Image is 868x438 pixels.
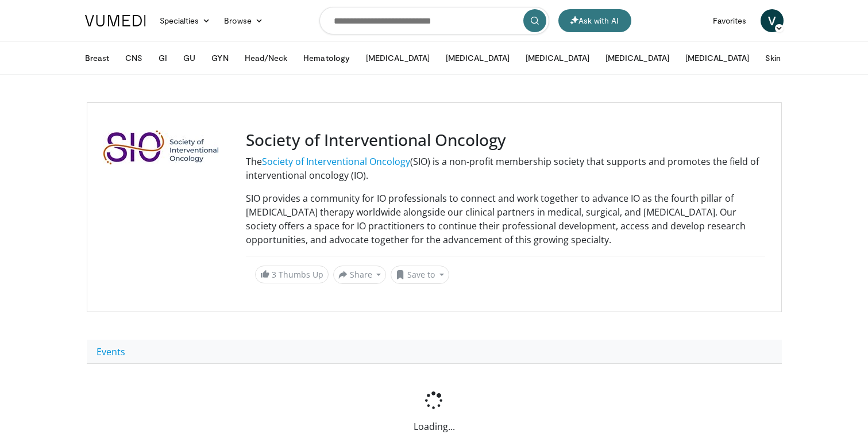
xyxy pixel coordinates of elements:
h3: Society of Interventional Oncology [246,130,765,150]
button: [MEDICAL_DATA] [599,47,676,70]
button: [MEDICAL_DATA] [359,47,437,70]
a: Events [87,340,135,364]
p: Loading... [87,420,782,433]
button: GYN [205,47,235,70]
a: Society of Interventional Oncology [262,155,410,168]
a: 3 Thumbs Up [255,266,329,283]
button: Share [333,266,387,284]
button: CNS [118,47,149,70]
a: Browse [217,9,270,32]
button: Skin [758,47,788,70]
button: GU [176,47,202,70]
button: Head/Neck [238,47,295,70]
button: [MEDICAL_DATA] [519,47,596,70]
button: Save to [391,266,449,284]
button: Hematology [296,47,357,70]
button: GI [152,47,174,70]
p: The (SIO) is a non-profit membership society that supports and promotes the field of intervention... [246,155,765,182]
a: Favorites [706,9,754,32]
span: 3 [272,269,276,280]
img: VuMedi Logo [85,15,146,26]
a: Specialties [153,9,218,32]
input: Search topics, interventions [319,7,549,34]
button: Breast [78,47,116,70]
button: [MEDICAL_DATA] [678,47,756,70]
button: [MEDICAL_DATA] [439,47,516,70]
p: SIO provides a community for IO professionals to connect and work together to advance IO as the f... [246,191,765,247]
button: Ask with AI [558,9,631,32]
a: V [761,9,784,32]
